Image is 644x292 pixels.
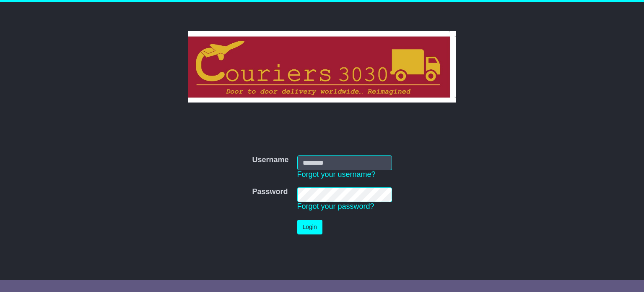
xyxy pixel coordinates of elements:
[297,170,376,179] a: Forgot your username?
[252,187,288,197] label: Password
[297,220,322,234] button: Login
[297,202,374,210] a: Forgot your password?
[252,155,288,165] label: Username
[188,31,456,103] img: Couriers 3030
